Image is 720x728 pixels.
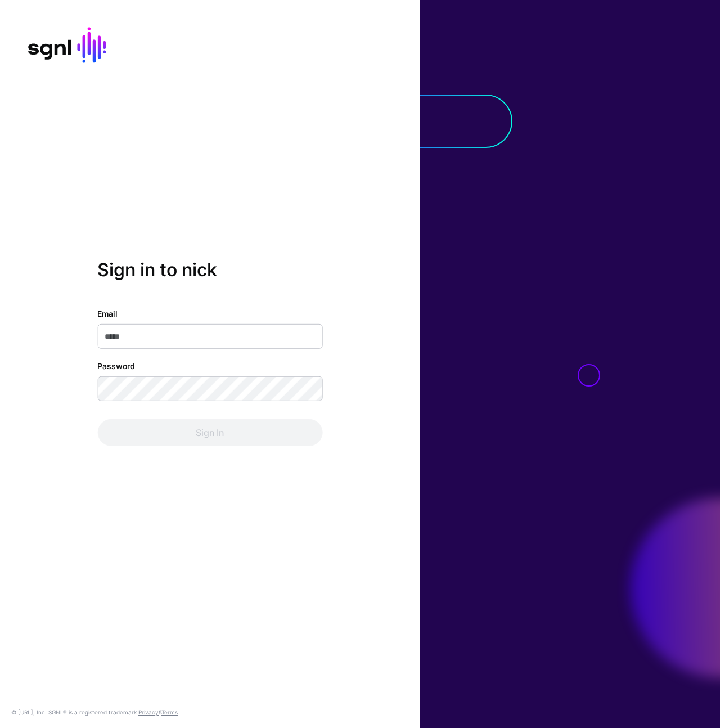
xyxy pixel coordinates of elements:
h2: Sign in to nick [97,259,322,281]
label: Password [97,360,135,372]
a: Terms [161,709,178,716]
a: Privacy [138,709,159,716]
label: Email [97,308,118,320]
div: © [URL], Inc. SGNL® is a registered trademark. & [11,708,178,717]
